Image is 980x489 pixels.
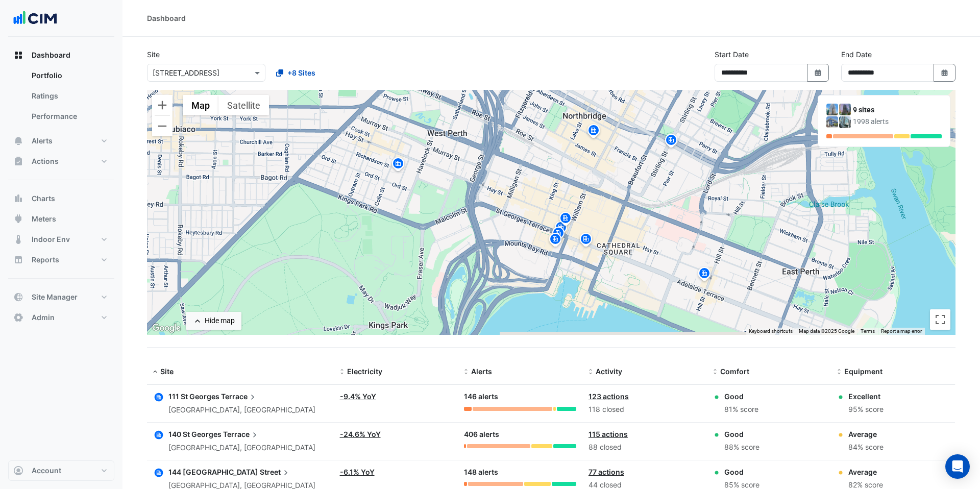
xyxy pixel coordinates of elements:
button: Alerts [8,131,114,151]
img: 140 St Georges Terrace [839,104,851,115]
app-icon: Charts [13,193,23,204]
div: 88 closed [589,442,701,453]
a: -6.1% YoY [340,468,375,476]
div: Dashboard [8,65,114,131]
button: Account [8,460,114,481]
img: site-pin.svg [547,232,563,250]
img: site-pin.svg [557,211,574,229]
span: Actions [32,156,59,166]
div: Hide map [205,315,235,326]
span: Activity [596,367,622,376]
div: Excellent [848,391,884,402]
span: +8 Sites [287,67,315,78]
button: +8 Sites [269,64,322,82]
app-icon: Actions [13,156,23,166]
a: Terms (opens in new tab) [861,328,875,334]
span: Site Manager [32,292,78,302]
img: 111 St Georges Terrace [826,104,838,115]
span: Admin [32,312,55,323]
span: Meters [32,214,56,224]
a: 77 actions [589,468,624,476]
a: Portfolio [23,65,114,86]
app-icon: Admin [13,312,23,323]
div: Average [848,429,884,439]
img: 144 Stirling Street [826,116,838,128]
span: Site [160,367,174,376]
span: 144 [GEOGRAPHIC_DATA] [168,468,258,476]
button: Dashboard [8,45,114,65]
div: 88% score [724,442,759,453]
button: Show satellite imagery [218,95,269,115]
img: site-pin.svg [585,123,602,141]
img: Google [150,322,183,335]
span: Terrace [223,429,260,440]
a: -24.6% YoY [340,430,381,438]
button: Toggle fullscreen view [930,309,950,330]
div: 84% score [848,442,884,453]
button: Hide map [186,312,241,330]
span: Alerts [471,367,492,376]
app-icon: Alerts [13,136,23,146]
fa-icon: Select Date [940,68,949,77]
label: End Date [841,49,872,60]
span: Indoor Env [32,234,70,244]
img: 15-17 William Street [839,116,851,128]
a: -9.4% YoY [340,392,376,401]
button: Show street map [183,95,218,115]
span: Electricity [347,367,382,376]
a: Report a map error [881,328,922,334]
div: 148 alerts [464,467,576,478]
img: site-pin.svg [550,226,567,243]
label: Start Date [715,49,749,60]
span: Map data ©2025 Google [799,328,854,334]
button: Zoom in [152,95,173,115]
img: site-pin.svg [578,232,594,250]
div: [GEOGRAPHIC_DATA], [GEOGRAPHIC_DATA] [168,404,315,416]
div: Average [848,467,883,477]
label: Site [147,49,160,60]
div: Dashboard [147,13,186,23]
img: site-pin.svg [390,156,406,174]
a: Ratings [23,86,114,106]
div: 9 sites [853,105,942,115]
img: site-pin.svg [553,220,569,238]
button: Meters [8,209,114,229]
button: Keyboard shortcuts [749,328,793,335]
app-icon: Reports [13,255,23,265]
button: Actions [8,151,114,172]
div: Open Intercom Messenger [945,454,970,479]
span: Charts [32,193,55,204]
button: Site Manager [8,287,114,307]
div: [GEOGRAPHIC_DATA], [GEOGRAPHIC_DATA] [168,442,315,454]
span: Alerts [32,136,53,146]
app-icon: Site Manager [13,292,23,302]
div: Good [724,467,759,477]
span: Street [260,467,291,478]
span: Dashboard [32,50,70,60]
img: Company Logo [12,8,58,29]
button: Admin [8,307,114,328]
fa-icon: Select Date [814,68,823,77]
span: 140 St Georges [168,430,222,438]
span: Equipment [844,367,883,376]
span: Account [32,466,61,476]
div: Good [724,391,758,402]
button: Reports [8,250,114,270]
span: Comfort [720,367,749,376]
span: Reports [32,255,59,265]
app-icon: Meters [13,214,23,224]
a: Performance [23,106,114,127]
a: Open this area in Google Maps (opens a new window) [150,322,183,335]
div: 1998 alerts [853,116,942,127]
a: 123 actions [589,392,629,401]
app-icon: Dashboard [13,50,23,60]
div: 95% score [848,404,884,415]
a: 115 actions [589,430,628,438]
div: 118 closed [589,404,701,415]
img: site-pin.svg [696,266,713,284]
button: Indoor Env [8,229,114,250]
button: Charts [8,188,114,209]
span: Terrace [221,391,258,402]
div: Good [724,429,759,439]
app-icon: Indoor Env [13,234,23,244]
